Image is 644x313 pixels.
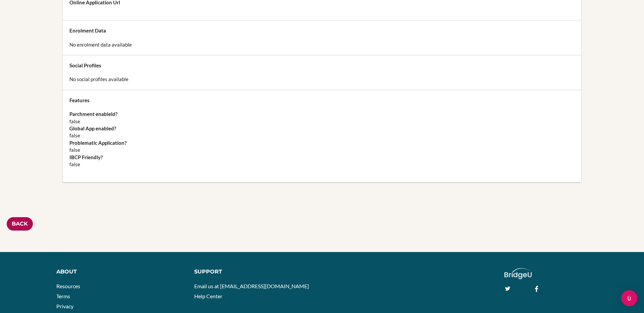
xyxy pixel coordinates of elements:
img: logo_white@2x-f4f0deed5e89b7ecb1c2cc34c3e3d731f90f0f143d5ea2071677605dd97b5244.png [504,268,532,279]
div: Support [194,268,315,276]
dt: Parchment enableld? [69,111,575,118]
a: Privacy [56,303,73,309]
dd: false [69,118,575,125]
dt: Social Profiles [69,62,575,69]
div: Open Intercom Messenger [621,290,637,306]
dt: Enrolment Data [69,27,575,34]
dd: false [69,161,575,168]
dt: IBCP Friendly? [69,154,575,161]
dd: false [69,132,575,139]
dt: Problematic Application? [69,139,575,146]
dt: Features [69,97,575,104]
dd: No social profiles available [69,76,575,83]
a: Back [7,217,33,231]
a: Resources [56,283,80,289]
a: Terms [56,293,70,299]
a: Help Center [194,293,222,299]
a: Email us at [EMAIL_ADDRESS][DOMAIN_NAME] [194,283,309,289]
dd: false [69,146,575,153]
dd: No enrolment data available [69,41,575,48]
div: About [56,268,184,276]
dt: Global App enabled? [69,125,575,132]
